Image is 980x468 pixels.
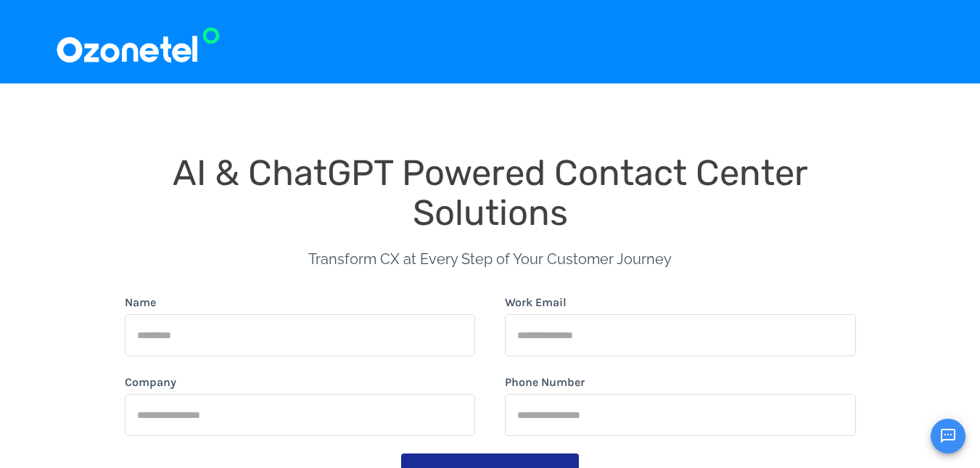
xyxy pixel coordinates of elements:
[125,294,156,311] label: Name
[173,152,817,234] span: AI & ChatGPT Powered Contact Center Solutions
[505,374,585,391] label: Phone Number
[931,419,965,453] button: Open chat
[505,294,567,311] label: Work Email
[125,374,176,391] label: Company
[308,250,672,268] span: Transform CX at Every Step of Your Customer Journey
